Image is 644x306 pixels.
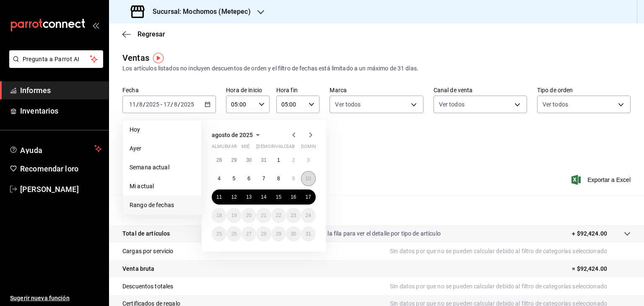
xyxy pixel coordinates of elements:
[271,144,294,153] abbr: viernes
[153,8,251,16] font: Sucursal: Mochomos (Metepec)
[122,230,170,237] font: Total de artículos
[122,265,154,272] font: Venta bruta
[307,157,310,163] abbr: 3 de agosto de 2025
[174,101,178,108] input: --
[277,157,280,163] font: 1
[92,22,99,29] button: abrir_cajón_menú
[587,176,631,183] font: Exportar a Excel
[122,65,418,72] font: Los artículos listados no incluyen descuentos de orden y el filtro de fechas está limitado a un m...
[271,171,286,186] button: 8 de agosto de 2025
[306,194,311,200] font: 17
[226,189,241,205] button: 12 de agosto de 2025
[390,248,607,254] font: Sin datos por que no se pueden calcular debido al filtro de categorías seleccionado
[122,283,173,290] font: Descuentos totales
[543,101,568,108] font: Ver todos
[226,87,262,93] font: Hora de inicio
[261,231,266,237] font: 28
[231,157,236,163] font: 29
[335,101,361,108] font: Ver todos
[306,213,311,218] font: 24
[301,153,316,168] button: 3 de agosto de 2025
[292,176,295,182] font: 9
[212,144,236,153] abbr: lunes
[301,208,316,223] button: 24 de agosto de 2025
[330,87,347,93] font: Marca
[9,50,103,68] button: Pregunta a Parrot AI
[212,226,226,241] button: 25 de agosto de 2025
[23,56,80,62] font: Pregunta a Parrot AI
[276,87,298,93] font: Hora fin
[306,176,311,182] abbr: 10 de agosto de 2025
[129,101,136,108] input: --
[241,226,256,241] button: 27 de agosto de 2025
[306,176,311,182] font: 10
[241,144,249,149] font: mié
[161,101,162,108] font: -
[226,208,241,223] button: 19 de agosto de 2025
[246,231,252,237] font: 27
[276,231,281,237] font: 29
[261,231,266,237] abbr: 28 de agosto de 2025
[145,101,160,108] input: ----
[306,213,311,218] abbr: 24 de agosto de 2025
[271,189,286,205] button: 15 de agosto de 2025
[6,61,103,70] a: Pregunta a Parrot AI
[241,171,256,186] button: 6 de agosto de 2025
[241,189,256,205] button: 13 de agosto de 2025
[301,144,321,153] abbr: domingo
[226,153,241,168] button: 29 de julio de 2025
[271,153,286,168] button: 1 de agosto de 2025
[216,231,222,237] font: 25
[246,213,252,218] font: 20
[122,30,165,38] button: Regresar
[292,157,295,163] abbr: 2 de agosto de 2025
[246,157,252,163] font: 30
[261,213,266,218] font: 21
[291,213,296,218] abbr: 23 de agosto de 2025
[286,208,301,223] button: 23 de agosto de 2025
[301,171,316,186] button: 10 de agosto de 2025
[292,157,295,163] font: 2
[276,231,281,237] abbr: 29 de agosto de 2025
[212,171,226,186] button: 4 de agosto de 2025
[256,189,271,205] button: 14 de agosto de 2025
[572,265,607,272] font: = $92,424.00
[122,87,139,93] font: Fecha
[276,213,281,218] abbr: 22 de agosto de 2025
[261,194,266,200] font: 14
[306,194,311,200] abbr: 17 de agosto de 2025
[153,53,164,63] img: Marcador de información sobre herramientas
[256,226,271,241] button: 28 de agosto de 2025
[261,194,266,200] abbr: 14 de agosto de 2025
[139,101,143,108] input: --
[246,231,252,237] abbr: 27 de agosto de 2025
[143,101,145,108] font: /
[212,189,226,205] button: 11 de agosto de 2025
[241,208,256,223] button: 20 de agosto de 2025
[212,132,253,138] font: agosto de 2025
[231,194,236,200] abbr: 12 de agosto de 2025
[226,171,241,186] button: 5 de agosto de 2025
[10,295,70,301] font: Sugerir nueva función
[216,194,222,200] abbr: 11 de agosto de 2025
[130,183,154,189] font: Mi actual
[286,144,295,153] abbr: sábado
[247,176,250,182] font: 6
[226,226,241,241] button: 26 de agosto de 2025
[276,194,281,200] abbr: 15 de agosto de 2025
[20,185,79,194] font: [PERSON_NAME]
[291,231,296,237] abbr: 30 de agosto de 2025
[212,130,263,140] button: agosto de 2025
[216,157,222,163] abbr: 28 de julio de 2025
[261,157,266,163] abbr: 31 de julio de 2025
[247,176,250,182] abbr: 6 de agosto de 2025
[292,176,295,182] abbr: 9 de agosto de 2025
[180,101,195,108] input: ----
[216,213,222,218] font: 18
[231,231,236,237] abbr: 26 de agosto de 2025
[231,157,236,163] abbr: 29 de julio de 2025
[286,189,301,205] button: 16 de agosto de 2025
[301,226,316,241] button: 31 de agosto de 2025
[231,213,236,218] abbr: 19 de agosto de 2025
